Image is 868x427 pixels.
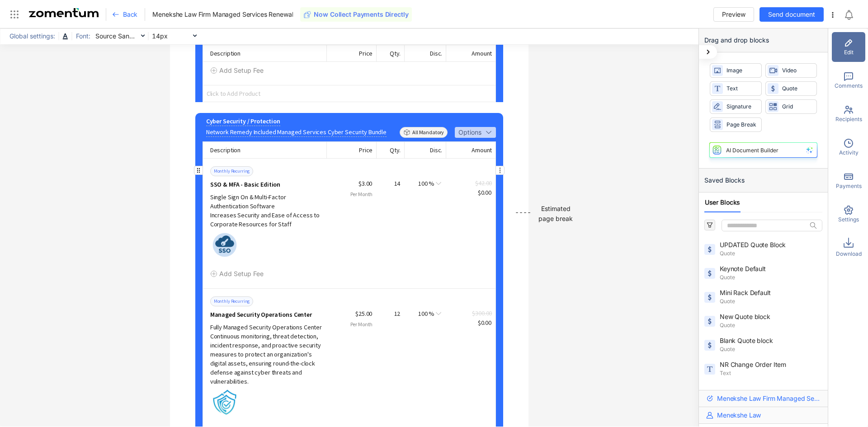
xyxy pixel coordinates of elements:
[720,297,821,305] span: Quote
[538,214,573,224] div: page break
[710,81,762,96] div: Text
[203,85,496,102] span: Click to Add Product
[390,146,401,154] span: Qty.
[699,239,828,259] div: UPDATED Quote BlockQuote
[765,99,817,114] div: Grid
[210,180,281,189] span: SSO & MFA - Basic Edition
[710,99,762,114] div: Signature
[29,8,99,17] img: Zomentum Logo
[472,49,492,57] span: Amount
[832,99,865,129] div: Recipients
[206,117,280,126] div: Cyber Security / Protection
[835,115,862,123] span: Recipients
[210,166,254,176] span: Monthly Recurring
[720,240,788,249] span: UPDATED Quote Block
[832,166,865,196] div: Payments
[720,369,821,377] span: Text
[707,222,713,228] span: filter
[699,310,828,331] div: New Quote blockQuote
[406,309,435,319] div: 100 %
[210,63,264,78] button: Add Setup Fee
[832,132,865,162] div: Activity
[759,7,824,22] button: Send document
[210,310,312,319] span: Managed Security Operations Center
[95,29,145,43] span: Source Sans Pro
[726,103,757,111] span: Signature
[720,312,788,321] span: New Quote block
[782,66,813,75] span: Video
[844,4,862,25] div: Notifications
[704,220,715,230] button: filter
[359,49,373,57] span: Price
[699,28,828,52] div: Drag and drop blocks
[720,321,821,329] span: Quote
[123,10,137,19] span: Back
[430,49,442,57] span: Disc.
[378,309,401,319] div: 12
[699,334,828,355] div: Blank Quote blockQuote
[720,249,821,258] span: Quote
[358,178,373,188] div: $3.00
[720,288,788,297] span: Mini Rack Default
[475,179,492,187] span: $42.00
[832,32,865,62] div: Edit
[832,233,865,263] div: Download
[717,411,761,420] span: Menekshe Law
[210,323,323,386] div: Fully Managed Security Operations Center Continuous monitoring, threat detection, incident respon...
[328,190,373,198] span: Per Month
[713,7,754,22] button: Preview
[430,146,442,154] span: Disc.
[699,286,828,307] div: Mini Rack DefaultQuote
[720,336,788,345] span: Blank Quote block
[720,273,821,282] span: Quote
[726,84,757,93] span: Text
[836,182,862,190] span: Payments
[210,192,323,229] div: Single Sign On & Multi-Factor Authentication Software Increases Security and Ease of Access to Co...
[219,269,264,279] span: Add Setup Fee
[838,216,859,224] span: Settings
[206,127,387,137] div: Network Remedy Included Managed Services Cyber Security Bundle
[710,63,762,78] div: Image
[73,31,93,41] span: Font:
[212,389,237,415] img: thumbnail
[710,117,762,132] div: Page Break
[541,204,571,214] div: Estimated
[203,142,327,158] div: Description
[839,149,859,157] span: Activity
[458,127,481,137] span: Options
[314,10,408,19] span: Now Collect Payments Directly
[768,9,815,19] span: Send document
[720,360,788,369] span: NR Change Order Item
[210,296,254,306] span: Monthly Recurring
[152,10,293,19] span: Menekshe Law Firm Managed Services Renewal
[6,31,57,41] span: Global settings:
[448,188,492,197] div: $0.00
[359,146,373,154] span: Price
[832,199,865,229] div: Settings
[212,232,237,258] img: thumbnail
[844,48,854,56] span: Edit
[726,66,757,75] span: Image
[406,178,435,188] div: 100 %
[151,29,197,43] span: 14px
[717,394,821,403] span: Menekshe Law Firm Managed Services Renewal
[722,9,745,19] span: Preview
[705,198,740,207] span: User Blocks
[726,147,778,154] div: AI Document Builder
[203,45,327,61] div: Description
[515,207,531,227] div: ----
[720,345,821,353] span: Quote
[699,358,828,379] div: NR Change Order ItemText
[782,103,813,111] span: Grid
[765,63,817,78] div: Video
[300,7,412,22] button: Now Collect Payments Directly
[699,263,828,283] div: Keynote DefaultQuote
[726,121,757,129] span: Page Break
[328,320,373,328] span: Per Month
[219,66,264,75] span: Add Setup Fee
[448,318,492,328] div: $0.00
[836,250,862,258] span: Download
[355,309,373,319] div: $25.00
[472,309,492,317] span: $300.00
[720,264,788,273] span: Keynote Default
